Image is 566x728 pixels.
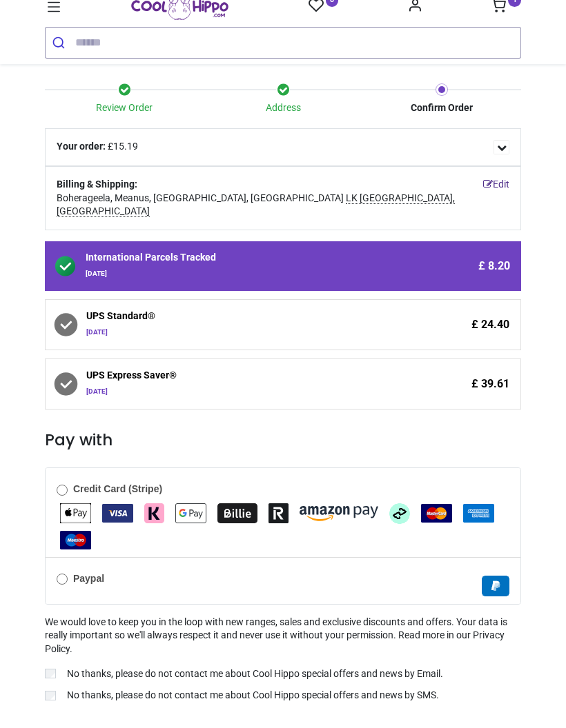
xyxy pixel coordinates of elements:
b: Billing & Shipping: [57,179,137,190]
a: Edit [483,178,509,192]
img: Maestro [60,531,91,549]
span: Revolut Pay [269,507,289,518]
img: Klarna [144,503,164,523]
span: Google Pay [175,507,206,518]
span: Maestro [60,534,91,545]
span: Details [494,140,509,154]
b: Paypal [73,573,104,584]
div: [DATE] [86,387,424,396]
span: £ [108,141,138,152]
span: Billie [217,507,257,518]
a: Account Info [407,1,422,12]
img: MasterCard [421,504,452,523]
img: American Express [463,504,494,523]
span: Apple Pay [60,507,91,518]
button: Submit [46,28,75,58]
img: VISA [102,504,133,523]
img: Paypal [482,576,509,596]
a: 1 [491,1,521,12]
span: Klarna [144,507,164,518]
div: Address [204,101,362,115]
span: MasterCard [421,507,452,518]
b: Your order: [57,141,106,152]
span: £ 39.61 [471,376,509,392]
span: Afterpay Clearpay [389,507,410,518]
p: No thanks, please do not contact me about Cool Hippo special offers and news by Email. [67,667,443,681]
div: We would love to keep you in the loop with new ranges, sales and exclusive discounts and offers. ... [45,616,521,705]
img: Billie [217,503,257,523]
span: Amazon Pay [300,507,378,518]
span: Boherageela, Meanus, [GEOGRAPHIC_DATA], [GEOGRAPHIC_DATA] [57,192,509,219]
div: Confirm Order [362,101,521,115]
span: 15.19 [113,141,138,152]
span: £ 24.40 [471,317,509,332]
div: [DATE] [86,269,425,279]
h3: Pay with [45,429,521,452]
input: Credit Card (Stripe) [57,485,68,496]
input: No thanks, please do not contact me about Cool Hippo special offers and news by Email. [45,669,56,678]
img: Apple Pay [60,503,91,523]
p: No thanks, please do not contact me about Cool Hippo special offers and news by SMS. [67,689,439,702]
span: £ 8.20 [478,259,510,274]
span: American Express [463,507,494,518]
img: Google Pay [175,503,206,523]
span: UPS Standard® [86,310,424,327]
input: No thanks, please do not contact me about Cool Hippo special offers and news by SMS. [45,691,56,700]
div: Review Order [45,101,204,115]
b: Credit Card (Stripe) [73,483,162,494]
span: VISA [102,507,133,518]
span: International Parcels Tracked [86,251,425,269]
img: Revolut Pay [269,503,289,523]
img: Amazon Pay [300,506,378,521]
span: Paypal [482,580,509,591]
span: UPS Express Saver® [86,369,424,387]
div: [DATE] [86,327,424,337]
input: Paypal [57,574,68,585]
img: Afterpay Clearpay [389,503,410,524]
